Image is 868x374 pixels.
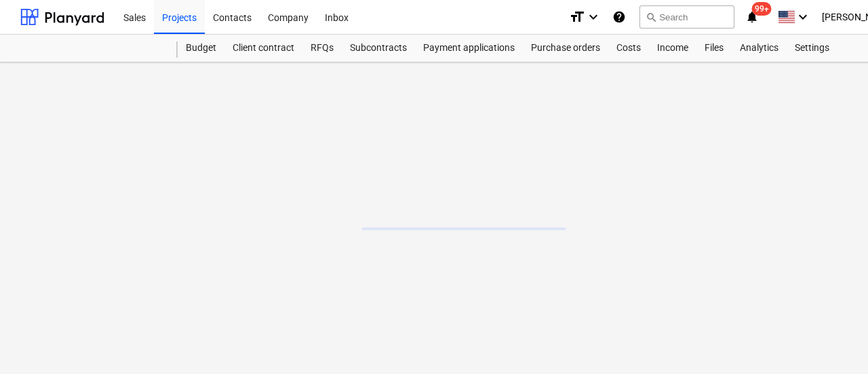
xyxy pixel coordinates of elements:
[608,35,649,62] a: Costs
[646,12,656,22] span: search
[787,35,837,62] a: Settings
[569,9,585,25] i: format_size
[302,35,342,62] a: RFQs
[795,9,811,25] i: keyboard_arrow_down
[745,9,759,25] i: notifications
[732,35,787,62] a: Analytics
[415,35,523,62] a: Payment applications
[649,35,696,62] a: Income
[752,2,772,16] span: 99+
[585,9,601,25] i: keyboard_arrow_down
[178,35,224,62] a: Budget
[224,35,302,62] a: Client contract
[612,9,626,25] i: Knowledge base
[639,5,734,29] button: Search
[523,35,608,62] a: Purchase orders
[696,35,732,62] a: Files
[342,35,415,62] a: Subcontracts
